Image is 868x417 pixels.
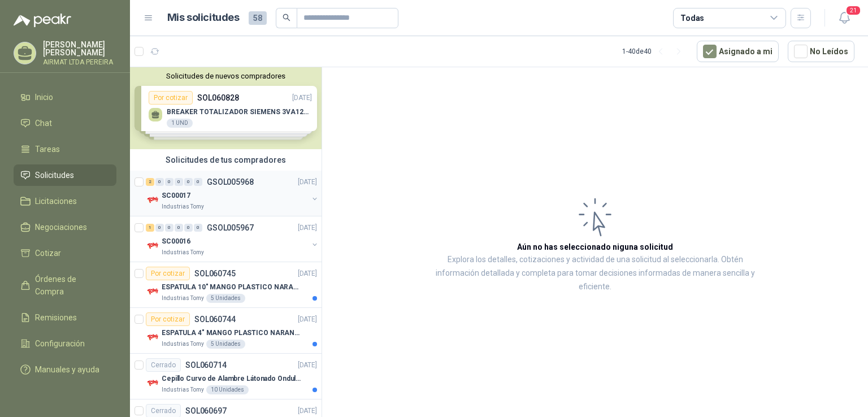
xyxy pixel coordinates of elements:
img: Company Logo [146,331,159,344]
p: Cepillo Curvo de Alambre Látonado Ondulado con Mango Truper [162,373,302,384]
div: 0 [184,178,193,186]
button: No Leídos [788,41,854,62]
div: 0 [184,224,193,232]
span: Inicio [35,91,53,103]
p: ESPATULA 10" MANGO PLASTICO NARANJA MARCA TRUPPER [162,282,302,293]
span: Chat [35,117,52,129]
img: Company Logo [146,193,159,207]
span: Manuales y ayuda [35,363,99,376]
a: Por cotizarSOL060744[DATE] Company LogoESPATULA 4" MANGO PLASTICO NARANJA MARCA TRUPPERIndustrias... [130,308,322,354]
a: Por cotizarSOL060745[DATE] Company LogoESPATULA 10" MANGO PLASTICO NARANJA MARCA TRUPPERIndustria... [130,262,322,308]
p: Industrias Tomy [162,202,204,211]
p: [DATE] [298,314,317,325]
a: CerradoSOL060714[DATE] Company LogoCepillo Curvo de Alambre Látonado Ondulado con Mango TruperInd... [130,354,322,399]
div: Todas [680,12,704,24]
p: SC00016 [162,236,190,247]
span: Remisiones [35,311,77,324]
span: 58 [249,11,267,25]
a: Remisiones [14,307,116,328]
div: Solicitudes de nuevos compradoresPor cotizarSOL060828[DATE] BREAKER TOTALIZADOR SIEMENS 3VA1212-S... [130,67,322,149]
span: 21 [845,5,861,16]
p: Industrias Tomy [162,248,204,257]
h1: Mis solicitudes [167,10,240,26]
a: Chat [14,112,116,134]
p: [DATE] [298,223,317,233]
p: [DATE] [298,406,317,416]
p: GSOL005968 [207,178,254,186]
p: Industrias Tomy [162,294,204,303]
p: [DATE] [298,360,317,371]
div: Por cotizar [146,312,190,326]
a: 2 0 0 0 0 0 GSOL005968[DATE] Company LogoSC00017Industrias Tomy [146,175,319,211]
p: AIRMAT LTDA PEREIRA [43,59,116,66]
button: 21 [834,8,854,28]
div: 0 [194,178,202,186]
p: [PERSON_NAME] [PERSON_NAME] [43,41,116,57]
a: Cotizar [14,242,116,264]
div: 0 [194,224,202,232]
div: 2 [146,178,154,186]
a: Negociaciones [14,216,116,238]
img: Company Logo [146,285,159,298]
a: Configuración [14,333,116,354]
div: 0 [155,178,164,186]
p: SOL060714 [185,361,227,369]
p: ESPATULA 4" MANGO PLASTICO NARANJA MARCA TRUPPER [162,328,302,338]
div: Por cotizar [146,267,190,280]
div: 1 [146,224,154,232]
span: Configuración [35,337,85,350]
div: 1 - 40 de 40 [622,42,688,60]
div: 0 [165,178,173,186]
div: 10 Unidades [206,385,249,394]
a: Órdenes de Compra [14,268,116,302]
div: Solicitudes de tus compradores [130,149,322,171]
p: Explora los detalles, cotizaciones y actividad de una solicitud al seleccionarla. Obtén informaci... [435,253,755,294]
a: 1 0 0 0 0 0 GSOL005967[DATE] Company LogoSC00016Industrias Tomy [146,221,319,257]
div: Cerrado [146,358,181,372]
a: Inicio [14,86,116,108]
div: 5 Unidades [206,294,245,303]
span: Solicitudes [35,169,74,181]
div: 0 [155,224,164,232]
p: Industrias Tomy [162,340,204,349]
p: [DATE] [298,177,317,188]
span: Cotizar [35,247,61,259]
div: 5 Unidades [206,340,245,349]
button: Solicitudes de nuevos compradores [134,72,317,80]
p: SC00017 [162,190,190,201]
span: Licitaciones [35,195,77,207]
button: Asignado a mi [697,41,779,62]
span: Negociaciones [35,221,87,233]
p: [DATE] [298,268,317,279]
a: Solicitudes [14,164,116,186]
p: SOL060744 [194,315,236,323]
span: search [283,14,290,21]
div: 0 [165,224,173,232]
a: Tareas [14,138,116,160]
span: Órdenes de Compra [35,273,106,298]
div: 0 [175,178,183,186]
h3: Aún no has seleccionado niguna solicitud [517,241,673,253]
img: Logo peakr [14,14,71,27]
p: Industrias Tomy [162,385,204,394]
div: 0 [175,224,183,232]
p: SOL060745 [194,270,236,277]
img: Company Logo [146,239,159,253]
img: Company Logo [146,376,159,390]
p: GSOL005967 [207,224,254,232]
a: Manuales y ayuda [14,359,116,380]
span: Tareas [35,143,60,155]
p: SOL060697 [185,407,227,415]
a: Licitaciones [14,190,116,212]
